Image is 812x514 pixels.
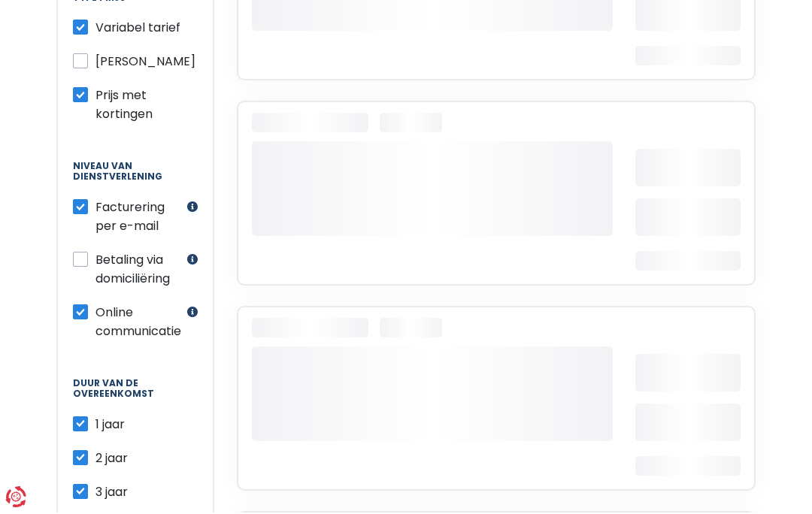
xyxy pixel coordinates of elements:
[73,379,198,416] legend: Duur van de overeenkomst
[95,20,180,38] span: Variabel tarief
[73,162,198,199] legend: Niveau van dienstverlening
[95,304,183,342] label: Online communicatie
[95,199,183,237] label: Facturering per e-mail
[95,451,128,468] span: 2 jaar
[95,417,125,434] span: 1 jaar
[95,54,195,71] span: [PERSON_NAME]
[95,485,128,502] span: 3 jaar
[95,88,153,124] span: Prijs met kortingen
[95,252,183,289] label: Betaling via domiciliëring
